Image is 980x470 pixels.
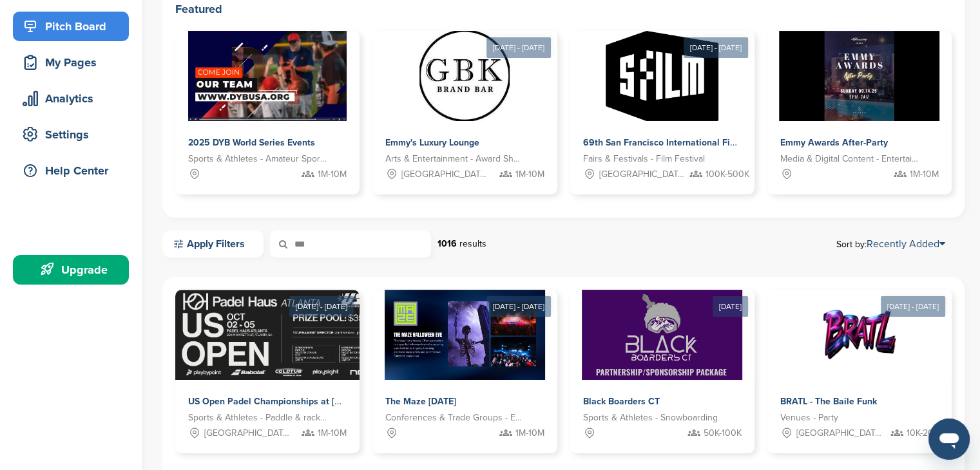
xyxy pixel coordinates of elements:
span: Sports & Athletes - Snowboarding [583,411,718,425]
a: My Pages [13,48,129,77]
a: Pitch Board [13,12,129,41]
span: Emmy Awards After-Party [780,137,888,148]
img: Sponsorpitch & [188,31,347,121]
a: [DATE] - [DATE] Sponsorpitch & BRATL - The Baile Funk Venues - Party [GEOGRAPHIC_DATA], [GEOGRAPH... [767,269,952,453]
span: 2025 DYB World Series Events [188,137,315,148]
a: [DATE] - [DATE] Sponsorpitch & Emmy's Luxury Lounge Arts & Entertainment - Award Show [GEOGRAPHIC... [372,10,557,194]
a: Apply Filters [162,230,264,258]
span: 69th San Francisco International Film Festival [583,137,776,148]
span: 50K-100K [704,426,742,440]
span: [GEOGRAPHIC_DATA], [GEOGRAPHIC_DATA] [599,167,686,182]
span: The Maze [DATE] [385,396,456,407]
span: 10K-20K [907,426,939,440]
img: Sponsorpitch & [582,290,742,380]
a: Recently Added [867,238,945,250]
div: Analytics [19,87,129,110]
span: 1M-10M [910,167,939,182]
span: Media & Digital Content - Entertainment [780,152,919,166]
div: [DATE] - [DATE] [289,296,354,317]
img: Sponsorpitch & [419,31,510,121]
a: [DATE] Sponsorpitch & Black Boarders CT Sports & Athletes - Snowboarding 50K-100K [570,269,754,453]
div: [DATE] - [DATE] [881,296,945,317]
span: US Open Padel Championships at [GEOGRAPHIC_DATA] [188,396,424,407]
span: Sports & Athletes - Paddle & racket sports [188,411,327,425]
a: Analytics [13,84,129,113]
span: Conferences & Trade Groups - Entertainment [385,411,524,425]
span: Emmy's Luxury Lounge [385,137,479,148]
div: My Pages [19,51,129,74]
span: [GEOGRAPHIC_DATA], [GEOGRAPHIC_DATA] [401,167,488,182]
iframe: Button to launch messaging window [928,418,970,460]
div: Pitch Board [19,15,129,38]
a: Help Center [13,156,129,185]
span: Arts & Entertainment - Award Show [385,152,524,166]
span: results [459,238,486,249]
span: [GEOGRAPHIC_DATA], [GEOGRAPHIC_DATA] [204,426,291,440]
a: Upgrade [13,255,129,285]
span: 1M-10M [515,426,544,440]
a: [DATE] - [DATE] Sponsorpitch & The Maze [DATE] Conferences & Trade Groups - Entertainment 1M-10M [372,269,557,453]
a: Settings [13,120,129,149]
span: Sports & Athletes - Amateur Sports Leagues [188,152,327,166]
img: Sponsorpitch & [385,290,545,380]
span: Venues - Party [780,411,838,425]
span: [GEOGRAPHIC_DATA], [GEOGRAPHIC_DATA] [796,426,883,440]
img: Sponsorpitch & [814,290,905,380]
a: Sponsorpitch & 2025 DYB World Series Events Sports & Athletes - Amateur Sports Leagues 1M-10M [175,31,360,194]
img: Sponsorpitch & [175,290,513,380]
div: Settings [19,123,129,146]
a: Sponsorpitch & Emmy Awards After-Party Media & Digital Content - Entertainment 1M-10M [767,31,952,194]
div: [DATE] - [DATE] [684,37,748,58]
span: 1M-10M [515,167,544,182]
span: Black Boarders CT [583,396,660,407]
div: Help Center [19,159,129,182]
span: 1M-10M [318,426,347,440]
div: Upgrade [19,258,129,281]
span: 1M-10M [318,167,347,182]
div: [DATE] [713,296,748,317]
strong: 1016 [437,238,457,249]
span: BRATL - The Baile Funk [780,396,877,407]
div: [DATE] - [DATE] [486,37,551,58]
div: [DATE] - [DATE] [486,296,551,317]
span: Fairs & Festivals - Film Festival [583,152,705,166]
a: [DATE] - [DATE] Sponsorpitch & 69th San Francisco International Film Festival Fairs & Festivals -... [570,10,754,194]
span: 100K-500K [706,167,749,182]
a: [DATE] - [DATE] Sponsorpitch & US Open Padel Championships at [GEOGRAPHIC_DATA] Sports & Athletes... [175,269,360,453]
span: Sort by: [836,239,945,249]
img: Sponsorpitch & [779,31,939,121]
img: Sponsorpitch & [606,31,718,121]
